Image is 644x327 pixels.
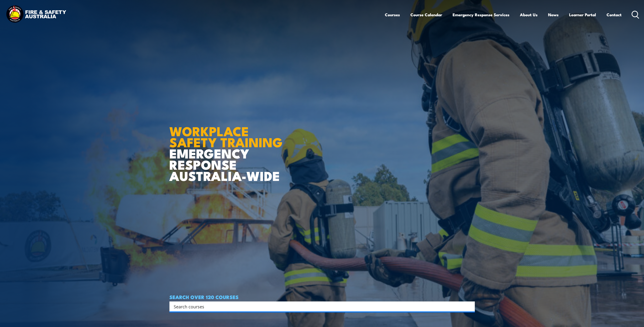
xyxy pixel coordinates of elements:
form: Search form [175,303,465,310]
h1: EMERGENCY RESPONSE AUSTRALIA-WIDE [169,113,286,181]
a: Learner Portal [569,8,596,21]
a: Courses [385,8,400,21]
h4: SEARCH OVER 120 COURSES [169,294,475,300]
a: Course Calendar [410,8,442,21]
a: Contact [607,8,622,21]
button: Search magnifier button [466,303,473,310]
input: Search input [174,303,464,310]
a: News [548,8,559,21]
a: About Us [520,8,538,21]
strong: WORKPLACE SAFETY TRAINING [169,121,283,152]
a: Emergency Response Services [453,8,509,21]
